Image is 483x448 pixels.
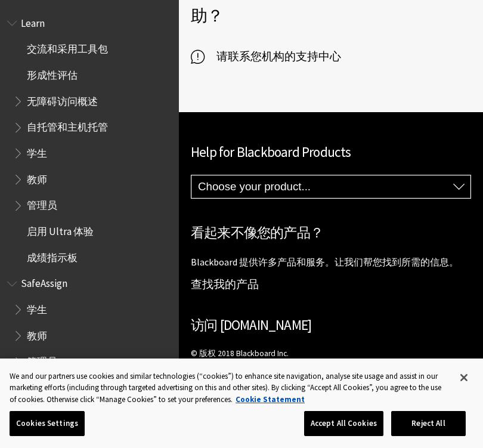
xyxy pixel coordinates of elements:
span: 形成性评估 [27,65,78,81]
span: 教师 [27,326,47,342]
span: Learn [21,13,45,29]
span: SafeAssign [21,274,67,290]
a: 访问 [DOMAIN_NAME] [191,316,311,333]
div: We and our partners use cookies and similar technologies (“cookies”) to enhance site navigation, ... [10,370,450,406]
button: Close [451,364,477,391]
span: 管理员 [27,196,57,212]
span: 启用 Ultra 体验 [27,221,94,237]
span: 自托管和主机托管 [27,118,108,134]
p: © 版权 2018 Blackboard Inc. [191,348,471,382]
p: Blackboard 提供许多产品和服务。让我们帮您找到所需的信息。 [191,255,471,268]
a: More information about your privacy, opens in a new tab [236,394,305,404]
nav: Book outline for Blackboard SafeAssign [7,274,172,372]
a: 请联系您机构的支持中心 [191,48,341,66]
span: 学生 [27,143,47,159]
a: 查找我的产品 [191,277,259,291]
span: 学生 [27,299,47,316]
button: Cookies Settings [10,411,85,436]
span: 成绩指示板 [27,248,78,264]
button: Accept All Cookies [304,411,383,436]
h2: 看起来不像您的产品？ [191,223,471,243]
span: 教师 [27,169,47,186]
span: 无障碍访问概述 [27,91,98,107]
span: 管理员 [27,352,57,368]
span: 交流和采用工具包 [27,39,108,55]
span: 请联系您机构的支持中心 [205,48,341,66]
nav: Book outline for Blackboard Learn Help [7,13,172,268]
h2: Help for Blackboard Products [191,142,471,163]
button: Reject All [391,411,466,436]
